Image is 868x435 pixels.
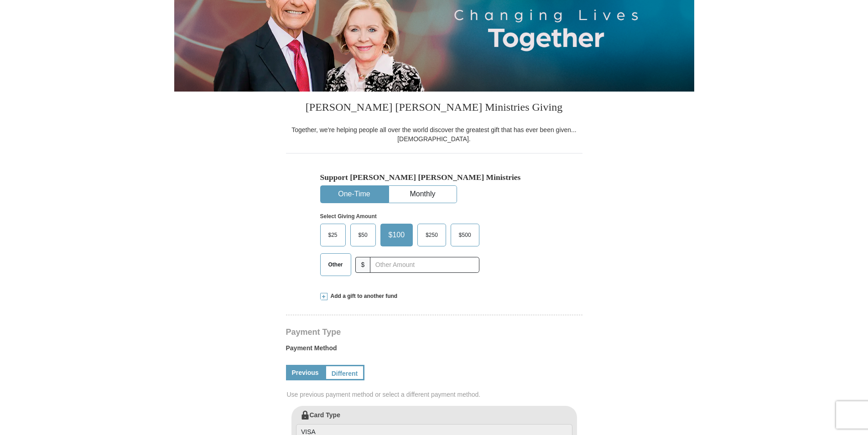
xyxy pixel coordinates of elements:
[286,343,582,357] label: Payment Method
[286,125,582,143] div: Together, we're helping people all over the world discover the greatest gift that has ever been g...
[324,228,342,242] span: $25
[286,328,582,336] h4: Payment Type
[355,257,371,273] span: $
[320,213,377,220] strong: Select Giving Amount
[327,292,398,300] span: Add a gift to another fund
[384,228,410,242] span: $100
[320,173,548,182] h5: Support [PERSON_NAME] [PERSON_NAME] Ministries
[389,186,457,203] button: Monthly
[354,228,372,242] span: $50
[421,228,442,242] span: $250
[287,390,583,399] span: Use previous payment method or select a different payment method.
[370,257,479,273] input: Other Amount
[286,365,325,380] a: Previous
[324,258,348,271] span: Other
[321,186,388,203] button: One-Time
[454,228,476,242] span: $500
[286,92,582,125] h3: [PERSON_NAME] [PERSON_NAME] Ministries Giving
[325,365,365,380] a: Different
